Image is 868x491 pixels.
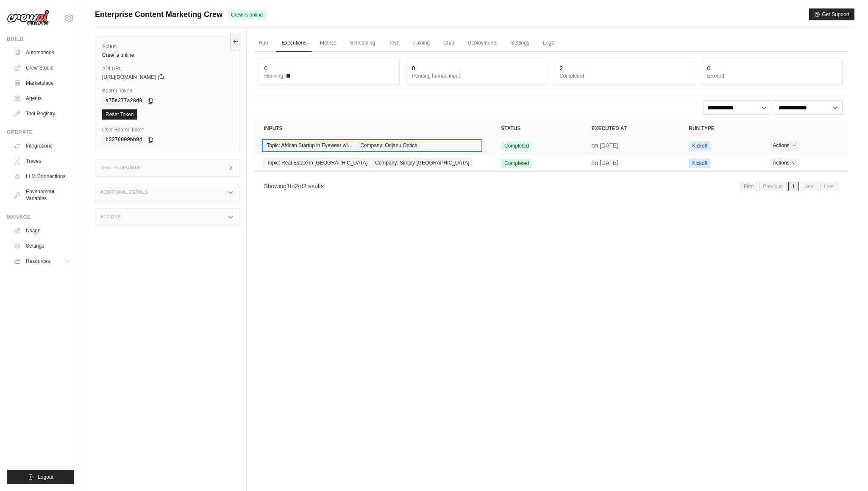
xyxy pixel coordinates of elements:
[769,140,799,151] button: Actions for execution
[7,10,49,26] img: Logo
[276,34,312,52] a: Executions
[559,64,563,73] div: 2
[689,159,711,168] span: Kickoff
[559,73,689,79] dt: Completed
[345,34,380,52] a: Scheduling
[287,183,290,190] span: 1
[740,182,757,191] span: First
[102,43,232,50] label: Status
[102,65,232,72] label: API URL
[10,46,74,59] a: Automations
[769,158,799,168] button: Actions for execution
[264,141,481,150] a: View execution details for Topic
[10,185,74,205] a: Environment Variables
[7,129,74,136] div: Operate
[801,182,819,191] span: Next
[253,34,273,52] a: Run
[100,215,121,220] h3: Actions
[679,120,759,137] th: Run Type
[253,120,491,137] th: Inputs
[10,92,74,105] a: Agents
[491,120,581,137] th: Status
[253,120,848,197] section: Crew executions table
[228,10,266,20] span: Crew is online
[7,36,74,42] div: Build
[102,52,232,59] div: Crew is online
[264,73,283,79] span: Running
[264,158,481,167] a: View execution details for Topic
[820,182,837,191] span: Last
[264,64,267,73] div: 0
[689,141,711,151] span: Kickoff
[809,8,854,20] button: Get Support
[826,450,868,491] div: Widget de chat
[581,120,679,137] th: Executed at
[10,170,74,183] a: LLM Connections
[102,109,137,120] a: Reset Token
[264,141,356,150] span: Topic: African Startup in Eyewear wi…
[10,107,74,120] a: Tool Registry
[384,34,403,52] a: Test
[10,239,74,253] a: Settings
[38,474,53,480] span: Logout
[102,87,232,94] label: Bearer Token
[264,158,370,167] span: Topic: Real Estate in [GEOGRAPHIC_DATA]
[102,96,145,106] code: a75e277a28d9
[253,175,848,197] nav: Pagination
[462,34,502,52] a: Deployments
[10,76,74,90] a: Marketplace
[826,450,868,491] iframe: Chat Widget
[438,34,459,52] a: Chat
[591,159,618,166] time: June 3, 2025 at 19:50 WEST
[102,126,232,133] label: User Bearer Token
[10,61,74,75] a: Crew Studio
[412,64,415,73] div: 0
[100,165,140,170] h3: Test Endpoints
[740,182,837,191] nav: Pagination
[264,182,324,190] p: Showing to of results
[295,183,298,190] span: 2
[102,74,156,81] span: [URL][DOMAIN_NAME]
[26,258,50,265] span: Resources
[10,254,74,268] button: Resources
[412,73,542,79] dt: Pending human input
[707,73,837,79] dt: Errored
[315,34,342,52] a: Metrics
[501,141,532,151] span: Completed
[591,142,618,149] time: June 3, 2025 at 20:38 WEST
[10,139,74,153] a: Integrations
[102,135,145,145] code: b0379909bb94
[372,158,472,167] span: Company: Simply [GEOGRAPHIC_DATA]
[406,34,435,52] a: Training
[100,190,148,195] h3: Additional Details
[357,141,420,150] span: Company: Odjanu Optics
[10,154,74,168] a: Traces
[538,34,559,52] a: Logs
[10,224,74,237] a: Usage
[506,34,534,52] a: Settings
[7,214,74,220] div: Manage
[788,182,799,191] span: 1
[303,183,306,190] span: 2
[759,182,787,191] span: Previous
[95,8,223,20] span: Enterprise Content Marketing Crew
[707,64,711,73] div: 0
[501,159,532,168] span: Completed
[7,470,74,484] button: Logout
